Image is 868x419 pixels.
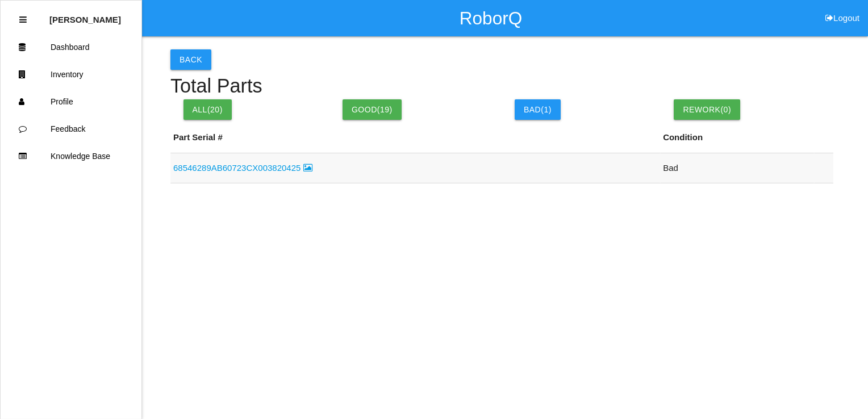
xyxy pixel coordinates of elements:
a: Knowledge Base [1,143,141,170]
th: Part Serial # [170,131,660,153]
a: Dashboard [1,33,141,61]
button: Rework(0) [674,99,740,120]
button: Bad(1) [515,99,561,120]
p: Diego Altamirano [49,6,121,24]
th: Condition [660,131,814,153]
h4: Total Parts [170,76,833,97]
a: Inventory [1,61,141,88]
i: Image Inside [303,164,312,172]
button: Good(19) [343,99,402,120]
td: Bad [660,153,814,183]
a: Feedback [1,115,141,143]
button: Back [170,49,211,70]
div: Close [19,6,27,33]
a: 68546289AB60723CX003820425 [173,163,312,173]
a: Profile [1,88,141,115]
button: All(20) [183,99,232,120]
